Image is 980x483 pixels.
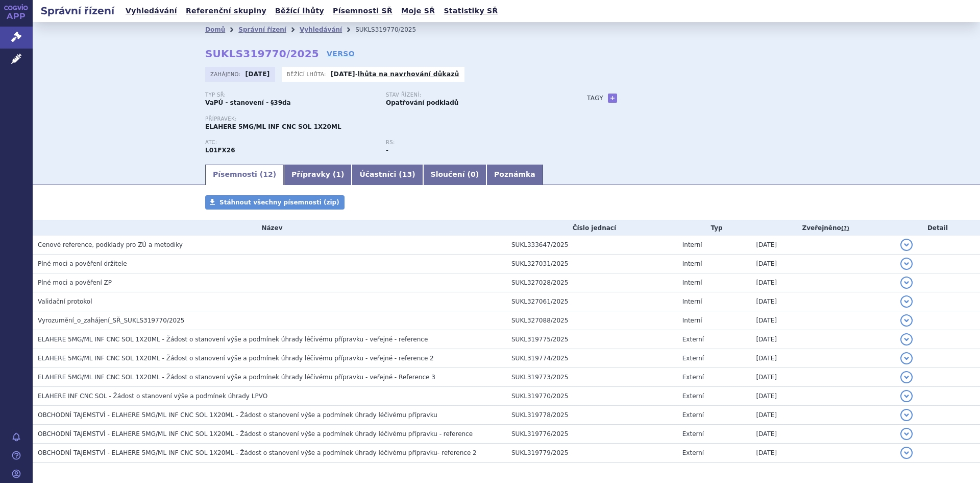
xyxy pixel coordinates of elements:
td: SUKL319774/2025 [506,349,677,368]
span: 12 [263,170,273,178]
a: Sloučení (0) [423,165,486,185]
p: - [331,70,459,78]
span: Plné moci a pověření držitele [38,260,127,267]
span: Plné moci a pověření ZP [38,279,112,286]
a: Účastníci (13) [352,165,423,185]
td: [DATE] [751,387,895,406]
button: detail [900,295,913,308]
td: SUKL319770/2025 [506,387,677,406]
td: [DATE] [751,273,895,292]
a: Statistiky SŘ [440,4,501,18]
p: Typ SŘ: [205,92,376,98]
td: [DATE] [751,444,895,463]
a: Vyhledávání [300,26,342,33]
span: Běžící lhůta: [287,70,328,78]
span: Externí [682,355,704,362]
button: detail [900,409,913,421]
p: Přípravek: [205,116,567,122]
p: RS: [386,140,556,146]
span: 1 [336,170,341,178]
a: Referenční skupiny [183,4,269,18]
button: detail [900,314,913,327]
td: [DATE] [751,311,895,330]
strong: [DATE] [331,71,355,78]
a: Stáhnout všechny písemnosti (zip) [205,195,345,210]
strong: VaPÚ - stanovení - §39da [205,99,291,106]
th: Detail [895,220,980,236]
li: SUKLS319770/2025 [355,22,429,37]
span: Interní [682,241,702,248]
span: Zahájeno: [210,70,242,78]
span: ELAHERE 5MG/ML INF CNC SOL 1X20ML - Žádost o stanovení výše a podmínek úhrady léčivému přípravku ... [38,336,428,343]
h3: Tagy [587,92,603,104]
a: VERSO [327,49,355,59]
td: SUKL333647/2025 [506,236,677,255]
span: Externí [682,393,704,400]
td: [DATE] [751,236,895,255]
td: SUKL327061/2025 [506,292,677,311]
a: Písemnosti SŘ [330,4,396,18]
td: [DATE] [751,255,895,273]
td: SUKL327028/2025 [506,273,677,292]
td: [DATE] [751,349,895,368]
th: Typ [677,220,751,236]
td: SUKL319776/2025 [506,425,677,444]
span: ELAHERE 5MG/ML INF CNC SOL 1X20ML [205,123,341,130]
span: OBCHODNÍ TAJEMSTVÍ - ELAHERE 5MG/ML INF CNC SOL 1X20ML - Žádost o stanovení výše a podmínek úhrad... [38,449,477,456]
p: ATC: [205,140,376,146]
span: Externí [682,411,704,419]
span: Cenové reference, podklady pro ZÚ a metodiky [38,241,183,248]
span: Interní [682,260,702,267]
a: Správní řízení [238,26,286,33]
td: SUKL327031/2025 [506,255,677,273]
p: Stav řízení: [386,92,556,98]
td: SUKL319778/2025 [506,406,677,425]
strong: SUKLS319770/2025 [205,48,319,60]
span: Interní [682,298,702,305]
span: Externí [682,430,704,438]
td: [DATE] [751,406,895,425]
td: SUKL319775/2025 [506,330,677,349]
th: Zveřejněno [751,220,895,236]
button: detail [900,277,913,289]
td: [DATE] [751,368,895,387]
a: + [608,94,617,103]
span: ELAHERE 5MG/ML INF CNC SOL 1X20ML - Žádost o stanovení výše a podmínek úhrady léčivému přípravku ... [38,374,435,381]
button: detail [900,371,913,383]
button: detail [900,352,913,364]
strong: - [386,147,388,154]
strong: MIRVETUXIMAB SORAVTANSIN [205,147,235,154]
span: ELAHERE 5MG/ML INF CNC SOL 1X20ML - Žádost o stanovení výše a podmínek úhrady léčivému přípravku ... [38,355,434,362]
button: detail [900,333,913,346]
span: ELAHERE INF CNC SOL - Žádost o stanovení výše a podmínek úhrady LPVO [38,393,267,400]
span: 13 [402,170,412,178]
a: Přípravky (1) [284,165,352,185]
span: Interní [682,279,702,286]
a: Poznámka [486,165,543,185]
td: SUKL327088/2025 [506,311,677,330]
td: SUKL319773/2025 [506,368,677,387]
span: Validační protokol [38,298,92,305]
span: Externí [682,336,704,343]
span: 0 [471,170,476,178]
span: Externí [682,374,704,381]
strong: Opatřování podkladů [386,99,458,106]
span: Stáhnout všechny písemnosti (zip) [219,199,339,206]
span: Externí [682,449,704,456]
button: detail [900,447,913,459]
th: Název [33,220,506,236]
td: [DATE] [751,330,895,349]
a: Vyhledávání [122,4,180,18]
span: Interní [682,317,702,324]
span: OBCHODNÍ TAJEMSTVÍ - ELAHERE 5MG/ML INF CNC SOL 1X20ML - Žádost o stanovení výše a podmínek úhrad... [38,430,473,438]
td: [DATE] [751,292,895,311]
th: Číslo jednací [506,220,677,236]
a: Písemnosti (12) [205,165,284,185]
strong: [DATE] [246,71,270,78]
a: Moje SŘ [398,4,438,18]
a: lhůta na navrhování důkazů [358,71,459,78]
abbr: (?) [841,225,849,232]
a: Domů [205,26,225,33]
button: detail [900,428,913,440]
h2: Správní řízení [33,4,122,18]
